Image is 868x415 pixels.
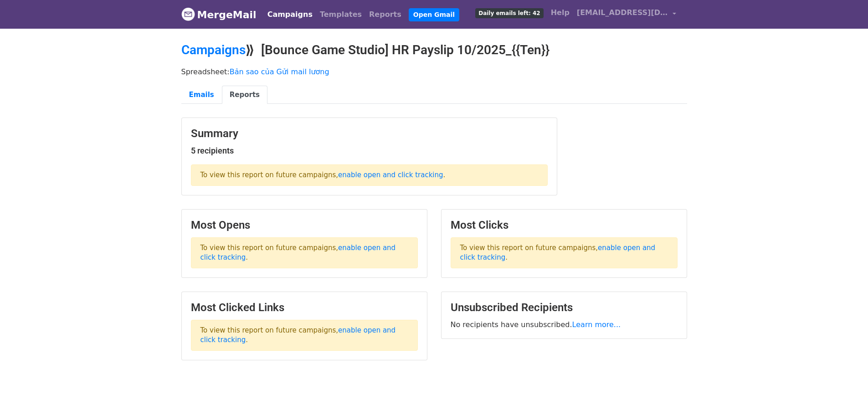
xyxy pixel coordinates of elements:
h3: Unsubscribed Recipients [451,301,678,314]
a: Emails [181,86,222,104]
a: Help [547,4,573,22]
img: MergeMail logo [181,7,195,21]
p: Spreadsheet: [181,67,687,77]
a: Campaigns [181,42,246,57]
span: Daily emails left: 42 [475,8,543,18]
h2: ⟫ [Bounce Game Studio] HR Payslip 10/2025_{{Ten}} [181,42,687,58]
a: Bản sao của Gửi mail lương [230,67,329,76]
a: Learn more... [572,320,621,329]
h3: Most Clicks [451,219,678,232]
a: [EMAIL_ADDRESS][DOMAIN_NAME] [573,4,680,25]
a: Campaigns [264,5,316,24]
p: To view this report on future campaigns, . [191,320,418,351]
a: Daily emails left: 42 [472,4,547,22]
p: To view this report on future campaigns, . [191,237,418,268]
a: Reports [365,5,405,24]
a: Open Gmail [409,8,459,21]
p: No recipients have unsubscribed. [451,320,678,329]
h3: Most Clicked Links [191,301,418,314]
span: [EMAIL_ADDRESS][DOMAIN_NAME] [577,7,668,18]
a: MergeMail [181,5,257,24]
p: To view this report on future campaigns, . [191,164,548,186]
a: Reports [222,86,267,104]
h5: 5 recipients [191,146,548,156]
a: enable open and click tracking [338,171,443,179]
a: Templates [316,5,365,24]
p: To view this report on future campaigns, . [451,237,678,268]
h3: Most Opens [191,219,418,232]
h3: Summary [191,127,548,140]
